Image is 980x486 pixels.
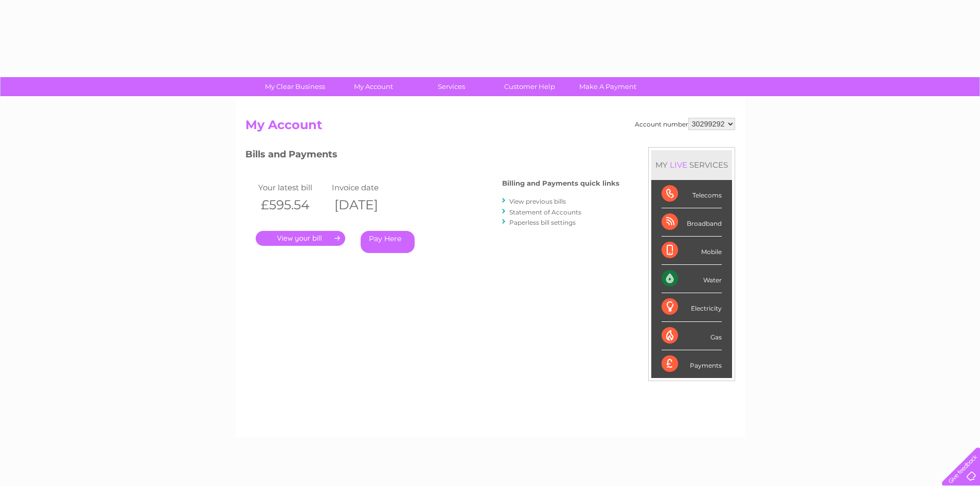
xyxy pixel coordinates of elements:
div: MY SERVICES [651,150,732,179]
td: Your latest bill [256,181,330,194]
a: My Account [331,77,416,96]
h2: My Account [245,118,735,137]
a: My Clear Business [253,77,337,96]
div: Telecoms [662,180,722,208]
h3: Bills and Payments [245,147,619,165]
div: Mobile [662,237,722,265]
a: Paperless bill settings [509,219,576,226]
div: Gas [662,322,722,350]
th: £595.54 [256,194,330,215]
a: Make A Payment [565,77,650,96]
a: Statement of Accounts [509,208,581,216]
div: Account number [635,118,735,130]
td: Invoice date [329,181,403,194]
div: Electricity [662,293,722,321]
div: LIVE [668,160,689,170]
th: [DATE] [329,194,403,215]
a: Customer Help [487,77,572,96]
a: Services [409,77,494,96]
a: View previous bills [509,197,566,205]
div: Water [662,265,722,293]
a: Pay Here [361,231,415,253]
a: . [256,231,345,246]
div: Payments [662,350,722,378]
h4: Billing and Payments quick links [502,179,619,187]
div: Broadband [662,208,722,237]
